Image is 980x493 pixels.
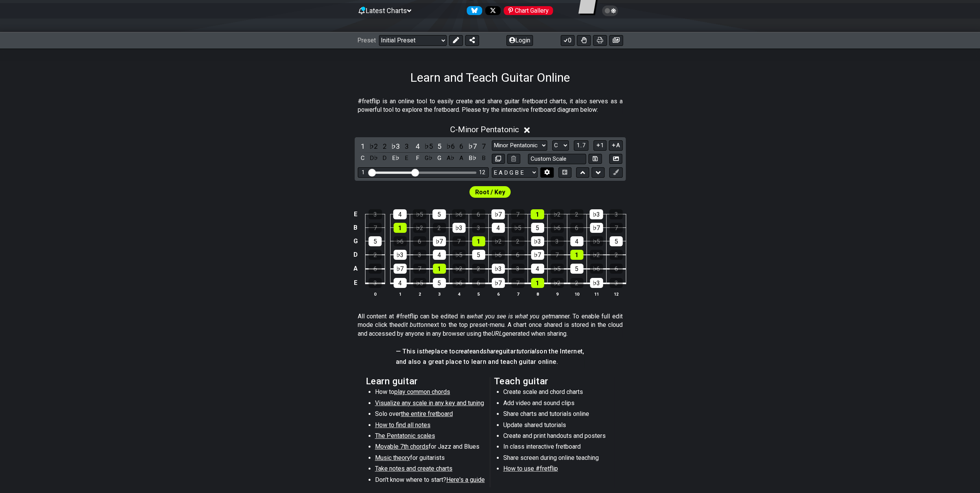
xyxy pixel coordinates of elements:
[591,167,605,178] button: Move down
[446,153,456,163] div: toggle pitch class
[446,476,485,483] span: Here's a guide
[606,7,615,14] span: Toggle light / dark theme
[574,140,588,151] button: 1..7
[511,264,524,274] div: 3
[413,236,426,246] div: 6
[570,264,583,274] div: 5
[369,153,379,163] div: toggle pitch class
[450,125,519,134] span: C - Minor Pentatonic
[531,236,544,246] div: ♭3
[472,250,485,260] div: 5
[452,209,466,219] div: ♭6
[503,432,613,443] li: Create and print handouts and posters
[380,141,390,151] div: toggle scale degree
[366,377,486,385] h2: Learn guitar
[369,236,382,246] div: 5
[508,290,528,298] th: 7
[452,236,466,246] div: 7
[488,290,508,298] th: 6
[369,141,379,151] div: toggle scale degree
[606,290,626,298] th: 12
[501,6,553,15] a: #fretflip at Pinterest
[610,223,623,233] div: 7
[358,153,368,163] div: toggle pitch class
[491,330,502,337] em: URL
[590,223,603,233] div: ♭7
[393,209,407,219] div: 4
[380,153,390,163] div: toggle pitch class
[504,6,553,15] div: Chart Gallery
[472,209,485,219] div: 6
[547,290,567,298] th: 9
[413,223,426,233] div: ♭2
[375,388,485,399] li: How to
[366,7,407,15] span: Latest Charts
[506,35,533,46] button: Login
[531,223,544,233] div: 5
[503,421,613,432] li: Update shared tutorials
[375,443,429,450] span: Movable 7th chords
[464,6,482,15] a: Follow #fretflip at Bluesky
[590,250,603,260] div: ♭2
[394,236,407,246] div: ♭6
[570,250,583,260] div: 1
[446,141,456,151] div: toggle scale degree
[413,209,426,219] div: ♭5
[570,223,583,233] div: 6
[492,278,505,288] div: ♭7
[412,141,422,151] div: toggle scale degree
[551,223,564,233] div: ♭6
[412,153,422,163] div: toggle pitch class
[609,209,623,219] div: 3
[610,278,623,288] div: 3
[503,454,613,464] li: Share screen during online teaching
[455,348,472,355] em: create
[394,388,450,395] span: play common chords
[570,278,583,288] div: 2
[449,290,469,298] th: 4
[511,209,524,219] div: 7
[551,236,564,246] div: 3
[369,223,382,233] div: 7
[424,153,434,163] div: toggle pitch class
[456,153,466,163] div: toggle pitch class
[379,35,447,46] select: Preset
[503,388,613,399] li: Create scale and chord charts
[540,167,553,178] button: Edit Tuning
[358,312,623,338] p: All content at #fretflip can be edited in a manner. To enable full edit mode click the next to th...
[413,278,426,288] div: ♭5
[449,35,463,46] button: Edit Preset
[492,140,547,151] select: Scale
[465,35,479,46] button: Share Preset
[503,465,558,472] span: How to use #fretflip
[390,153,400,163] div: toggle pitch class
[433,223,446,233] div: 2
[550,209,564,219] div: ♭2
[588,154,601,164] button: Store user defined scale
[351,248,360,262] td: D
[452,250,466,260] div: ♭5
[561,35,575,46] button: 0
[492,250,505,260] div: ♭6
[413,250,426,260] div: 3
[375,454,410,461] span: Music theory
[590,278,603,288] div: ♭3
[472,264,485,274] div: 2
[394,250,407,260] div: ♭3
[369,264,382,274] div: 6
[492,154,505,164] button: Copy
[433,264,446,274] div: 1
[551,278,564,288] div: ♭2
[351,221,360,234] td: B
[531,264,544,274] div: 4
[394,264,407,274] div: ♭7
[452,278,466,288] div: ♭6
[577,35,591,46] button: Toggle Dexterity for all fretkits
[511,236,524,246] div: 2
[395,347,584,356] h4: — This is place to and guitar on the Internet,
[610,250,623,260] div: 2
[402,153,412,163] div: toggle pitch class
[531,209,544,219] div: 1
[365,290,385,298] th: 0
[586,290,606,298] th: 11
